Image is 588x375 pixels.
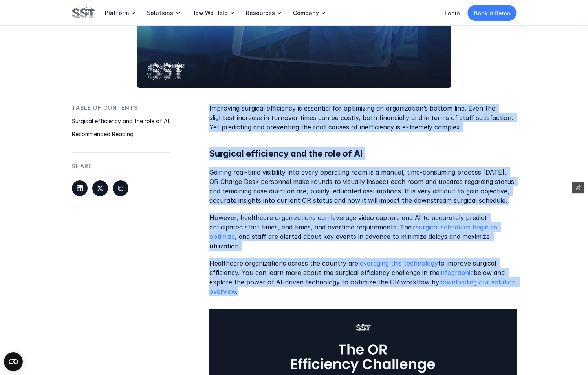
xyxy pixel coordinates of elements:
p: Improving surgical efficiency is essential for optimizing an organization’s bottom line. Even the... [209,104,517,132]
a: Book a Demo [468,5,517,21]
a: surgical schedules begin to optimize [209,223,499,240]
p: Platform [105,9,129,16]
p: Gaining real-time visibility into every operating room is a manual, time-consuming process [DATE]... [209,167,517,205]
a: Login [445,10,460,16]
p: Recommended Reading [72,130,170,138]
p: Book a Demo [474,9,510,17]
button: Edit Framer Content [572,182,584,193]
p: Healthcare organizations across the country are to improve surgical efficiency. You can learn mor... [209,258,517,296]
p: Table of Contents [72,104,138,112]
a: downloading our solution overview [209,278,518,295]
p: Company [293,9,319,16]
img: SST logo [72,6,95,20]
p: Surgical efficiency and the role of AI [72,117,170,126]
p: Resources [246,9,275,16]
a: leveraging this technology [358,259,438,267]
p: However, healthcare organizations can leverage video capture and AI to accurately predict anticip... [209,213,517,251]
a: infographic [440,269,474,277]
p: Solutions [147,9,173,16]
button: Open CMP widget [4,352,23,371]
p: SHARE [72,162,92,171]
p: How We Help [191,9,228,16]
h5: Surgical efficiency and the role of AI [209,147,517,160]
